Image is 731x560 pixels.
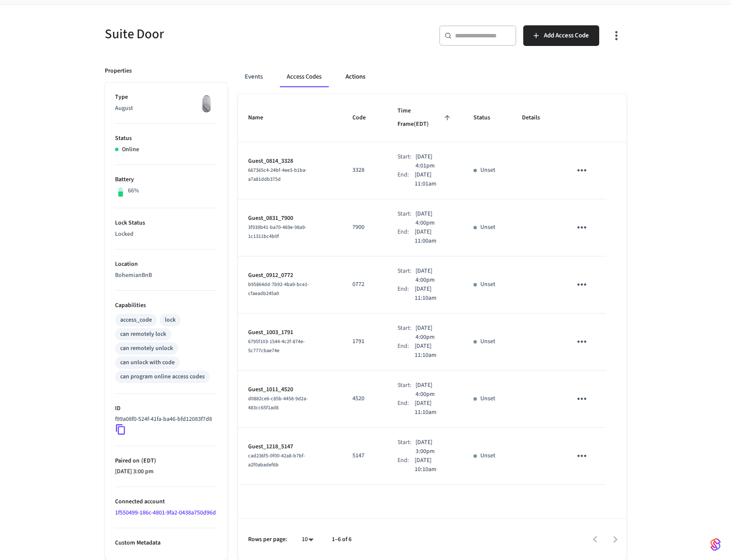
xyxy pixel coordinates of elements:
[416,324,453,342] p: [DATE] 4:00pm
[248,395,308,411] span: d0882ce6-c85b-4458-9d2a-483cc65f1ad8
[397,267,416,285] div: Start:
[115,508,216,517] a: 1f550499-186c-4801-9fa2-0438a750d96d
[415,456,453,474] p: [DATE] 10:10am
[238,94,627,485] table: sticky table
[248,271,332,280] p: Guest_0912_0772
[473,111,501,125] span: Status
[115,457,217,466] p: Paired on
[105,67,132,76] p: Properties
[397,381,416,399] div: Start:
[397,285,415,303] div: End:
[248,167,307,183] span: 667365c4-24bf-4ee3-b1ba-a7a81ddb375d
[115,260,217,269] p: Location
[397,152,416,170] div: Start:
[352,223,377,232] p: 7900
[352,280,377,289] p: 0772
[115,230,217,239] p: Locked
[397,210,416,228] div: Start:
[352,111,377,125] span: Code
[128,186,139,195] p: 66%
[480,451,495,460] p: Unset
[397,324,416,342] div: Start:
[120,344,173,353] div: can remotely unlock
[332,535,352,544] p: 1–6 of 6
[397,456,415,474] div: End:
[105,25,361,43] h5: Suite Door
[248,452,305,469] span: cad236f5-0f00-42a8-b7bf-a2f0abadef6b
[248,111,274,125] span: Name
[248,338,305,354] span: 6795f103-1544-4c2f-874e-5c777cbae74e
[415,170,453,189] p: [DATE] 11:01am
[397,104,453,131] span: Time Frame(EDT)
[416,438,453,456] p: [DATE] 3:00pm
[115,104,217,113] p: August
[248,328,332,337] p: Guest_1003_1791
[397,228,415,246] div: End:
[115,301,217,310] p: Capabilities
[416,210,453,228] p: [DATE] 4:00pm
[352,451,377,460] p: 5147
[120,358,175,367] div: can unlock with code
[397,170,415,189] div: End:
[115,415,212,424] p: f99a08f0-524f-41fa-ba46-bfd12083f7d8
[339,67,372,87] button: Actions
[248,385,332,394] p: Guest_1011_4520
[522,111,551,125] span: Details
[415,285,453,303] p: [DATE] 11:10am
[115,93,217,102] p: Type
[115,467,217,476] p: [DATE] 3:00 pm
[248,224,306,240] span: 3f939b41-ba70-469e-98a9-1c1311bc4b0f
[115,404,217,413] p: ID
[416,152,453,170] p: [DATE] 4:01pm
[248,442,332,451] p: Guest_1218_5147
[415,228,453,246] p: [DATE] 11:00am
[523,25,599,46] button: Add Access Code
[416,267,453,285] p: [DATE] 4:00pm
[120,316,152,325] div: access_code
[415,399,453,417] p: [DATE] 11:10am
[196,93,217,114] img: August Wifi Smart Lock 3rd Gen, Silver, Front
[397,399,415,417] div: End:
[120,330,166,339] div: can remotely lock
[297,533,318,546] div: 10
[248,281,309,297] span: b95864dd-7b92-4ba9-bce1-cfaeadb245a0
[280,67,328,87] button: Access Codes
[115,271,217,280] p: BohemianBnB
[115,175,217,184] p: Battery
[248,214,332,223] p: Guest_0831_7900
[248,535,287,544] p: Rows per page:
[544,30,589,41] span: Add Access Code
[248,157,332,166] p: Guest_0814_3328
[480,223,495,232] p: Unset
[120,372,205,381] div: can program online access codes
[238,67,270,87] button: Events
[480,394,495,403] p: Unset
[415,342,453,360] p: [DATE] 11:10am
[710,538,721,551] img: SeamLogoGradient.69752ec5.svg
[416,381,453,399] p: [DATE] 4:00pm
[480,337,495,346] p: Unset
[115,497,217,506] p: Connected account
[140,457,156,465] span: ( EDT )
[397,438,416,456] div: Start:
[480,280,495,289] p: Unset
[352,337,377,346] p: 1791
[397,342,415,360] div: End:
[115,539,217,548] p: Custom Metadata
[165,316,176,325] div: lock
[480,166,495,175] p: Unset
[352,394,377,403] p: 4520
[115,134,217,143] p: Status
[238,67,627,87] div: ant example
[122,145,139,154] p: Online
[115,219,217,228] p: Lock Status
[352,166,377,175] p: 3328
